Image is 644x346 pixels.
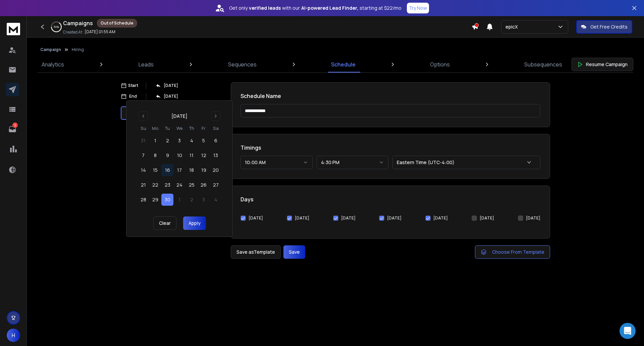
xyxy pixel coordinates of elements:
[505,23,521,30] p: epicX
[327,56,360,72] a: Schedule
[240,144,540,152] h1: Timings
[475,245,550,259] button: Choose From Template
[210,125,222,132] th: Saturday
[7,23,20,35] img: logo
[149,135,161,147] button: 1
[430,60,450,68] p: Options
[229,5,401,11] p: Get only with our starting at $22/mo
[341,215,356,221] label: [DATE]
[173,135,185,147] button: 3
[526,215,540,221] label: [DATE]
[572,58,633,71] button: Resume Campaign
[185,135,198,147] button: 4
[129,94,137,99] p: End
[492,249,544,255] span: Choose From Template
[161,149,173,161] button: 9
[480,215,494,221] label: [DATE]
[185,125,198,132] th: Thursday
[387,215,401,221] label: [DATE]
[240,156,313,169] button: 10:00 AM
[211,111,220,121] button: Go to next month
[63,30,83,35] p: Created At:
[149,194,161,206] button: 29
[249,5,281,11] strong: verified leads
[139,60,154,68] p: Leads
[164,94,178,99] p: [DATE]
[231,245,281,259] button: Save asTemplate
[135,56,158,72] a: Leads
[210,149,222,161] button: 13
[38,56,68,72] a: Analytics
[210,194,222,206] button: 4
[40,47,61,52] button: Campaign
[240,92,540,100] h1: Schedule Name
[301,5,358,11] strong: AI-powered Lead Finder,
[12,122,18,128] p: 2
[137,135,149,147] button: 31
[520,56,566,72] a: Subsequences
[72,47,84,52] p: Hiring
[42,60,64,68] p: Analytics
[185,194,198,206] button: 2
[249,215,263,221] label: [DATE]
[407,3,429,13] button: Try Now
[576,20,632,34] button: Get Free Credits
[173,194,185,206] button: 1
[85,29,115,35] p: [DATE] 01:55 AM
[198,164,210,176] button: 19
[283,245,305,259] button: Save
[173,179,185,191] button: 24
[198,149,210,161] button: 12
[397,159,457,166] p: Eastern Time (UTC-4:00)
[171,113,187,119] div: [DATE]
[433,215,448,221] label: [DATE]
[173,149,185,161] button: 10
[198,179,210,191] button: 26
[198,135,210,147] button: 5
[198,125,210,132] th: Friday
[426,56,454,72] a: Options
[153,216,176,230] button: Clear
[210,179,222,191] button: 27
[54,25,59,29] p: 34 %
[161,135,173,147] button: 2
[63,19,93,27] h1: Campaigns
[137,149,149,161] button: 7
[295,215,309,221] label: [DATE]
[137,125,149,132] th: Sunday
[524,60,562,68] p: Subsequences
[137,194,149,206] button: 28
[121,127,228,140] button: Add Schedule
[198,194,210,206] button: 3
[228,60,257,68] p: Sequences
[409,5,427,11] p: Try Now
[173,164,185,176] button: 17
[240,195,540,203] h1: Days
[139,111,148,121] button: Go to previous month
[185,179,198,191] button: 25
[149,125,161,132] th: Monday
[620,323,636,339] div: Open Intercom Messenger
[137,164,149,176] button: 14
[161,164,173,176] button: 16
[164,83,178,88] p: [DATE]
[173,125,185,132] th: Wednesday
[149,164,161,176] button: 15
[331,60,356,68] p: Schedule
[590,23,628,30] p: Get Free Credits
[183,216,206,230] button: Apply
[97,19,137,28] div: Out of Schedule
[149,179,161,191] button: 22
[224,56,261,72] a: Sequences
[317,156,389,169] button: 4:30 PM
[7,329,20,342] button: H
[6,122,19,136] a: 2
[128,83,138,88] p: Start
[210,135,222,147] button: 6
[161,125,173,132] th: Tuesday
[161,194,173,206] button: 30
[210,164,222,176] button: 20
[185,149,198,161] button: 11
